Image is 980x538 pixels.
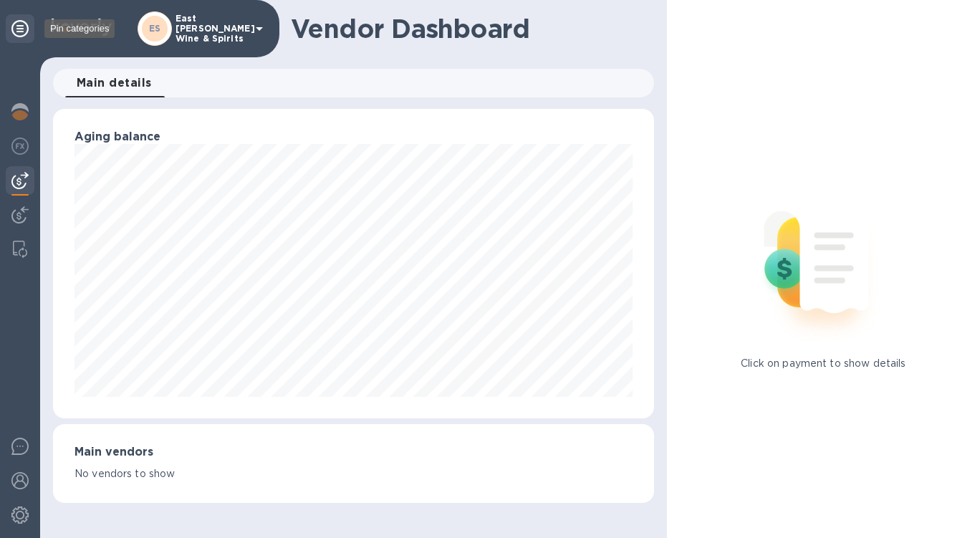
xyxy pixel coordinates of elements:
b: ES [149,23,161,34]
h1: Vendor Dashboard [291,14,644,44]
h3: Main vendors [75,446,633,459]
p: No vendors to show [75,466,633,481]
span: Main details [77,73,152,93]
h3: Aging balance [75,130,633,144]
p: East [PERSON_NAME] Wine & Spirits [176,14,247,44]
p: Click on payment to show details [741,356,905,371]
img: Logo [52,19,112,36]
img: Foreign exchange [11,138,29,155]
